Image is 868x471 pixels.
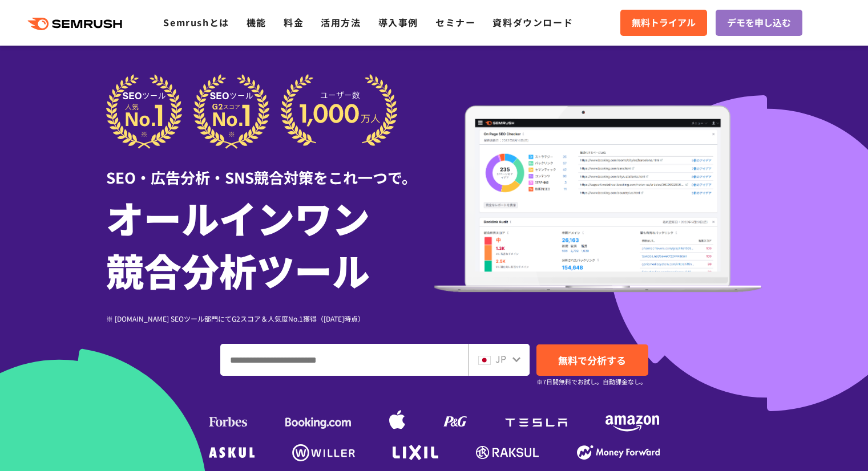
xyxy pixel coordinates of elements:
[106,149,434,188] div: SEO・広告分析・SNS競合対策をこれ一つで。
[536,344,648,376] a: 無料で分析する
[495,352,506,366] span: JP
[620,10,707,36] a: 無料トライアル
[632,15,696,30] span: 無料トライアル
[106,191,434,296] h1: オールインワン 競合分析ツール
[321,15,361,29] a: 活用方法
[558,353,626,367] span: 無料で分析する
[284,15,304,29] a: 料金
[716,10,802,36] a: デモを申し込む
[163,15,229,29] a: Semrushとは
[106,313,434,324] div: ※ [DOMAIN_NAME] SEOツール部門にてG2スコア＆人気度No.1獲得（[DATE]時点）
[536,376,647,387] small: ※7日間無料でお試し。自動課金なし。
[492,15,573,29] a: 資料ダウンロード
[727,15,791,30] span: デモを申し込む
[435,15,475,29] a: セミナー
[221,344,468,375] input: ドメイン、キーワードまたはURLを入力してください
[247,15,267,29] a: 機能
[378,15,418,29] a: 導入事例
